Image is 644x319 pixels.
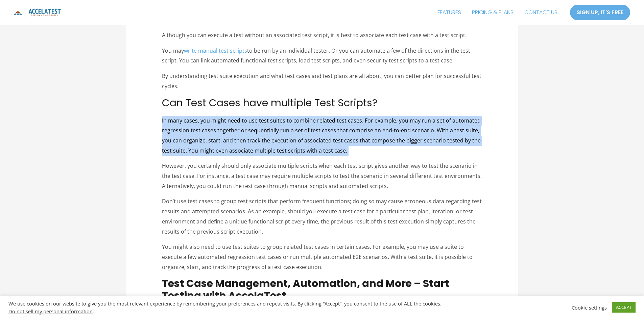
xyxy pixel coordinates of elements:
[570,4,630,21] a: SIGN UP, IT'S FREE
[162,97,482,109] h2: Can Test Cases have multiple Test Scripts?
[162,46,482,66] p: You may to be run by an individual tester. Or you can automate a few of the directions in the tes...
[162,242,482,272] p: You might also need to use test suites to group related test cases in certain cases. For example,...
[162,161,482,191] p: However, you certainly should only associate multiple scripts when each test script gives another...
[612,302,636,313] a: ACCEPT
[519,4,563,21] a: CONTACT US
[162,30,482,41] p: Although you can execute a test without an associated test script, it is best to associate each t...
[8,308,448,314] div: .
[467,4,519,21] a: PRICING & PLANS
[8,308,93,315] a: Do not sell my personal information
[432,4,563,21] nav: Site Navigation
[432,4,467,21] a: FEATURES
[162,71,482,91] p: By understanding test suite execution and what test cases and test plans are all about, you can b...
[162,196,482,237] p: Don’t use test cases to group test scripts that perform frequent functions; doing so may cause er...
[14,7,61,18] img: icon
[8,300,448,314] div: We use cookies on our website to give you the most relevant experience by remembering your prefer...
[162,276,449,303] strong: Test Case Management, Automation, and More – Start Testing with AccelaTest
[184,47,247,54] a: write manual test scripts
[162,116,482,156] p: In many cases, you might need to use test suites to combine related test cases. For example, you ...
[572,304,607,311] a: Cookie settings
